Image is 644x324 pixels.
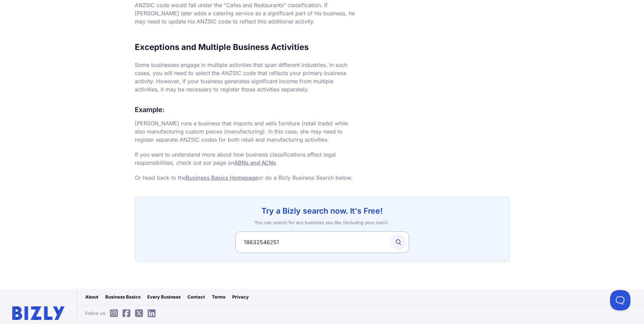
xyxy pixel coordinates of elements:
a: Terms [212,293,225,300]
p: Or head back to the or do a Bizly Business Search below: [135,174,355,182]
a: Contact [187,293,205,300]
a: About [85,293,98,300]
p: [PERSON_NAME] runs a business that imports and sells furniture (retail trade) while also manufact... [135,119,355,144]
p: You can search for any business you like (including your own!). [143,219,501,226]
span: Follow us: [85,310,159,317]
h3: Example: [135,104,355,115]
p: Some businesses engage in multiple activities that span different industries. In such cases, you ... [135,61,355,93]
iframe: Toggle Customer Support [610,290,630,310]
a: Business Basics Homepage [186,174,258,181]
a: Every Business [147,293,181,300]
a: Business Basics [105,293,141,300]
h3: Try a Bizly search now. It's Free! [143,205,501,216]
p: If you want to understand more about how business classifications affect legal responsibilities, ... [135,150,355,167]
a: ABNs and ACNs [234,159,276,166]
h2: Exceptions and Multiple Business Activities [135,42,355,53]
a: Privacy [232,293,249,300]
input: Search by Name, ABN or ACN [235,231,409,253]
